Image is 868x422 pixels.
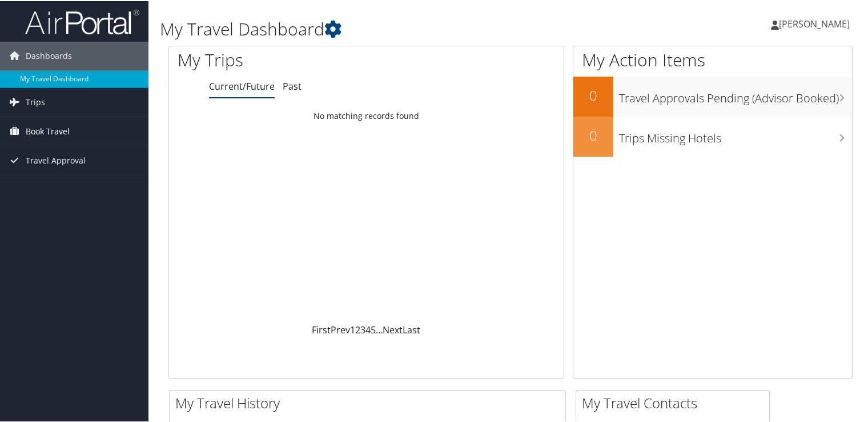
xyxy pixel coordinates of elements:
[771,6,861,40] a: [PERSON_NAME]
[376,323,383,335] span: …
[25,7,139,34] img: airportal-logo.png
[383,323,403,335] a: Next
[365,323,371,335] a: 4
[312,323,331,335] a: First
[371,323,376,335] a: 5
[619,124,852,145] h3: Trips Missing Hotels
[160,16,628,40] h1: My Travel Dashboard
[178,47,391,71] h1: My Trips
[573,125,613,144] h2: 0
[779,17,850,29] span: [PERSON_NAME]
[26,116,70,145] span: Book Travel
[582,392,769,412] h2: My Travel Contacts
[209,79,275,91] a: Current/Future
[573,75,852,116] a: 0Travel Approvals Pending (Advisor Booked)
[169,105,564,125] td: No matching records found
[355,323,360,335] a: 2
[26,145,86,174] span: Travel Approval
[331,323,350,335] a: Prev
[573,116,852,156] a: 0Trips Missing Hotels
[403,323,420,335] a: Last
[619,83,852,105] h3: Travel Approvals Pending (Advisor Booked)
[283,79,302,91] a: Past
[360,323,365,335] a: 3
[175,392,565,412] h2: My Travel History
[573,47,852,71] h1: My Action Items
[26,41,72,69] span: Dashboards
[350,323,355,335] a: 1
[26,87,45,116] span: Trips
[573,85,613,104] h2: 0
